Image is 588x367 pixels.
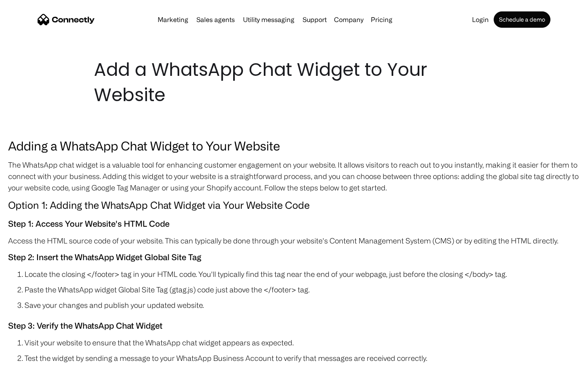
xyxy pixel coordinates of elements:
[8,235,580,246] p: Access the HTML source code of your website. This can typically be done through your website's Co...
[154,16,192,23] a: Marketing
[16,353,49,364] ul: Language list
[193,16,238,23] a: Sales agents
[8,353,49,364] aside: Language selected: English
[299,16,330,23] a: Support
[8,319,580,333] h5: Step 3: Verify the WhatsApp Chat Widget
[469,16,492,23] a: Login
[8,136,580,155] h3: Adding a WhatsApp Chat Widget to Your Website
[8,159,580,193] p: The WhatsApp chat widget is a valuable tool for enhancing customer engagement on your website. It...
[334,14,363,25] div: Company
[94,57,494,108] h1: Add a WhatsApp Chat Widget to Your Website
[24,352,580,364] li: Test the widget by sending a message to your WhatsApp Business Account to verify that messages ar...
[24,284,580,295] li: Paste the WhatsApp widget Global Site Tag (gtag.js) code just above the </footer> tag.
[240,16,298,23] a: Utility messaging
[8,250,580,264] h5: Step 2: Insert the WhatsApp Widget Global Site Tag
[367,16,396,23] a: Pricing
[8,197,580,213] h4: Option 1: Adding the WhatsApp Chat Widget via Your Website Code
[8,217,580,231] h5: Step 1: Access Your Website's HTML Code
[494,11,550,28] a: Schedule a demo
[24,299,580,311] li: Save your changes and publish your updated website.
[24,268,580,280] li: Locate the closing </footer> tag in your HTML code. You'll typically find this tag near the end o...
[24,337,580,348] li: Visit your website to ensure that the WhatsApp chat widget appears as expected.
